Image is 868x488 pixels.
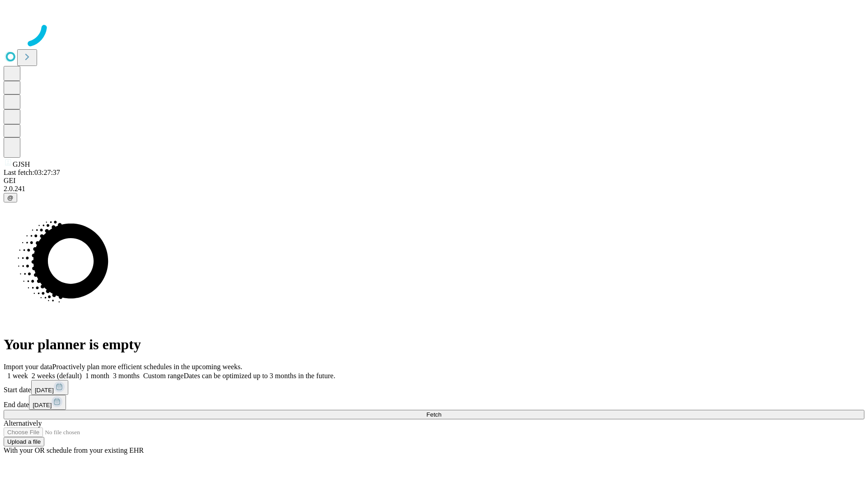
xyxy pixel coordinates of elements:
[4,193,17,202] button: @
[4,419,42,427] span: Alternatively
[7,194,14,201] span: @
[85,372,109,380] span: 1 month
[4,169,60,176] span: Last fetch: 03:27:37
[4,177,864,185] div: GEI
[184,372,335,380] span: Dates can be optimized up to 3 months in the future.
[35,387,54,394] span: [DATE]
[52,363,242,371] span: Proactively plan more efficient schedules in the upcoming weeks.
[426,411,441,418] span: Fetch
[31,380,68,395] button: [DATE]
[4,410,864,419] button: Fetch
[4,446,144,454] span: With your OR schedule from your existing EHR
[143,372,184,380] span: Custom range
[4,363,52,371] span: Import your data
[7,372,28,380] span: 1 week
[4,185,864,193] div: 2.0.241
[29,395,66,410] button: [DATE]
[32,372,82,380] span: 2 weeks (default)
[4,380,864,395] div: Start date
[4,395,864,410] div: End date
[113,372,140,380] span: 3 months
[4,437,44,446] button: Upload a file
[13,160,30,168] span: GJSH
[33,402,52,408] span: [DATE]
[4,336,864,353] h1: Your planner is empty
